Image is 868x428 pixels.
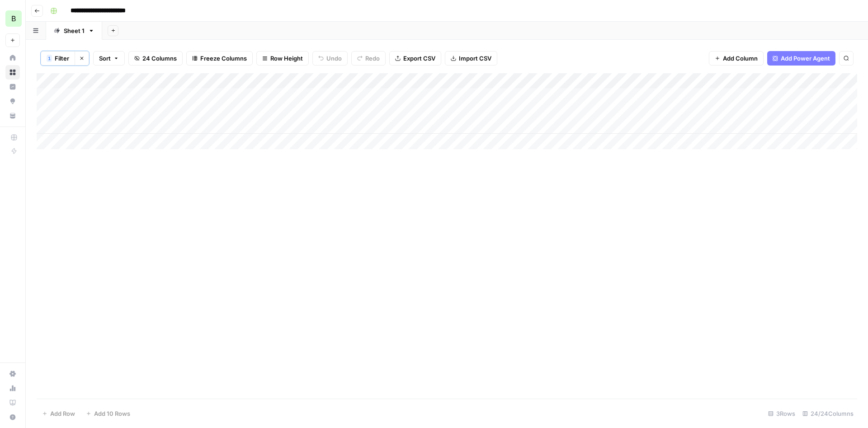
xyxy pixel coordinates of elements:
a: Sheet 1 [46,22,102,40]
span: Add Power Agent [781,54,830,63]
div: 24/24 Columns [799,406,857,421]
a: Usage [5,381,20,395]
button: Help + Support [5,410,20,424]
button: Sort [93,51,125,66]
button: Add 10 Rows [80,406,136,421]
span: 24 Columns [142,54,177,63]
span: B [11,13,16,24]
button: Row Height [256,51,309,66]
span: Undo [326,54,342,63]
button: Freeze Columns [186,51,253,66]
span: Import CSV [459,54,491,63]
span: Add Row [50,409,75,418]
button: Import CSV [445,51,497,66]
div: 1 [47,55,52,62]
a: Home [5,51,20,65]
a: Learning Hub [5,395,20,410]
span: Freeze Columns [200,54,247,63]
span: Add Column [723,54,758,63]
span: Add 10 Rows [94,409,130,418]
a: Your Data [5,108,20,123]
div: 3 Rows [764,406,799,421]
a: Settings [5,367,20,381]
a: Browse [5,65,20,80]
button: Add Power Agent [767,51,835,66]
button: Export CSV [389,51,441,66]
div: Sheet 1 [64,26,85,35]
button: Add Column [709,51,764,66]
a: Insights [5,80,20,94]
button: Redo [351,51,386,66]
a: Opportunities [5,94,20,108]
button: 1Filter [41,51,75,66]
span: Row Height [270,54,303,63]
button: Workspace: Bennett Financials [5,7,20,30]
button: Undo [312,51,348,66]
span: Sort [99,54,111,63]
button: 24 Columns [128,51,183,66]
span: Filter [55,54,69,63]
button: Add Row [37,406,80,421]
span: 1 [48,55,51,62]
span: Export CSV [403,54,435,63]
span: Redo [365,54,380,63]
